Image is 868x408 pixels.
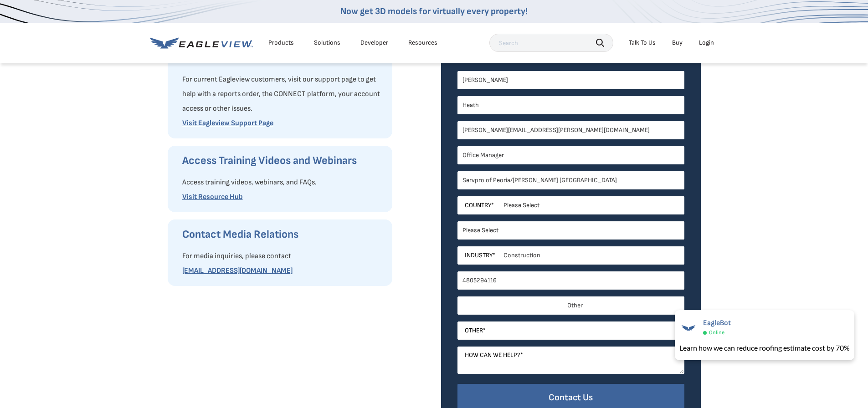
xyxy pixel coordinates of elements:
p: Access training videos, webinars, and FAQs. [182,175,383,190]
a: Visit Eagleview Support Page [182,119,273,127]
div: Solutions [314,39,340,47]
div: Products [268,39,294,47]
a: Now get 3D models for virtually every property! [340,6,528,17]
p: For current Eagleview customers, visit our support page to get help with a reports order, the CON... [182,72,383,116]
span: Online [709,329,724,336]
input: Search [489,34,613,52]
a: [EMAIL_ADDRESS][DOMAIN_NAME] [182,266,293,275]
div: Login [699,39,714,47]
a: Developer [360,39,388,47]
h3: Access Training Videos and Webinars [182,153,383,168]
h3: Contact Media Relations [182,227,383,242]
img: EagleBot [679,319,698,337]
span: EagleBot [703,319,731,327]
div: Talk To Us [629,39,656,47]
a: Visit Resource Hub [182,193,243,201]
div: Learn how we can reduce roofing estimate cost by 70% [679,342,850,353]
p: For media inquiries, please contact [182,249,383,264]
div: Resources [408,39,437,47]
a: Buy [672,39,683,47]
